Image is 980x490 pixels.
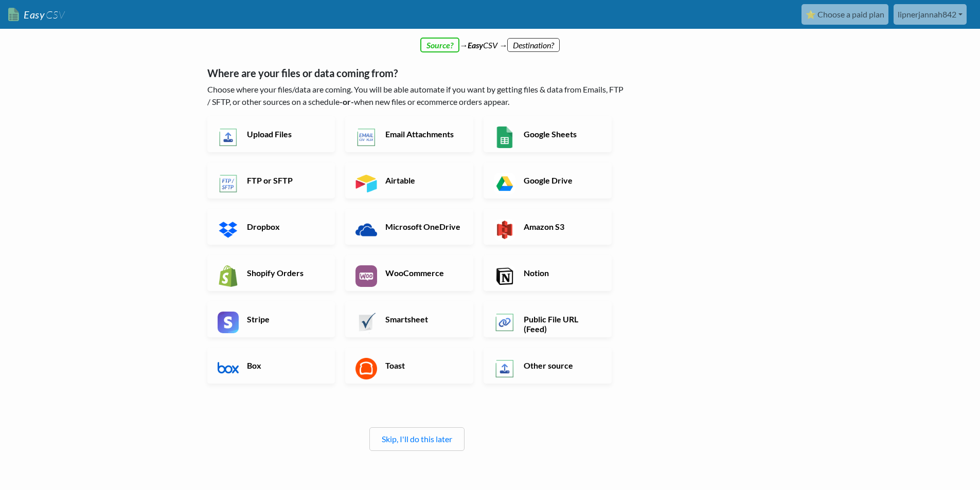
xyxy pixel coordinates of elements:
[207,67,627,79] h5: Where are your files or data coming from?
[207,116,335,152] a: Upload Files
[207,255,335,291] a: Shopify Orders
[494,358,515,379] img: Other Source App & API
[521,175,602,185] h6: Google Drive
[521,268,602,278] h6: Notion
[345,209,473,245] a: Microsoft OneDrive
[484,116,612,152] a: Google Sheets
[521,222,602,231] h6: Amazon S3
[218,358,239,379] img: Box App & API
[494,312,515,333] img: Public File URL App & API
[801,4,888,25] a: ⭐ Choose a paid plan
[521,360,602,370] h6: Other source
[340,97,354,106] b: -or-
[355,312,377,333] img: Smartsheet App & API
[207,83,627,108] p: Choose where your files/data are coming. You will be able automate if you want by getting files &...
[494,126,515,148] img: Google Sheets App & API
[244,268,325,278] h6: Shopify Orders
[345,162,473,198] a: Airtable
[894,4,967,25] a: lipnerjannah842
[8,4,65,25] a: EasyCSV
[484,255,612,291] a: Notion
[383,268,464,278] h6: WooCommerce
[383,314,464,324] h6: Smartsheet
[244,314,325,324] h6: Stripe
[218,265,239,287] img: Shopify App & API
[218,219,239,241] img: Dropbox App & API
[207,162,335,198] a: FTP or SFTP
[207,301,335,337] a: Stripe
[345,255,473,291] a: WooCommerce
[345,116,473,152] a: Email Attachments
[484,348,612,384] a: Other source
[244,360,325,370] h6: Box
[197,29,783,51] div: → CSV →
[218,126,239,148] img: Upload Files App & API
[484,209,612,245] a: Amazon S3
[383,360,464,370] h6: Toast
[484,301,612,337] a: Public File URL (Feed)
[521,314,602,334] h6: Public File URL (Feed)
[494,265,515,287] img: Notion App & API
[383,222,464,231] h6: Microsoft OneDrive
[355,265,377,287] img: WooCommerce App & API
[244,175,325,185] h6: FTP or SFTP
[383,175,464,185] h6: Airtable
[521,129,602,139] h6: Google Sheets
[383,129,464,139] h6: Email Attachments
[207,348,335,384] a: Box
[494,173,515,194] img: Google Drive App & API
[244,129,325,139] h6: Upload Files
[355,173,377,194] img: Airtable App & API
[494,219,515,241] img: Amazon S3 App & API
[355,126,377,148] img: Email New CSV or XLSX File App & API
[218,173,239,194] img: FTP or SFTP App & API
[345,348,473,384] a: Toast
[207,209,335,245] a: Dropbox
[218,312,239,333] img: Stripe App & API
[45,8,65,21] span: CSV
[355,358,377,379] img: Toast App & API
[244,222,325,231] h6: Dropbox
[382,434,452,444] a: Skip, I'll do this later
[345,301,473,337] a: Smartsheet
[484,162,612,198] a: Google Drive
[355,219,377,241] img: Microsoft OneDrive App & API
